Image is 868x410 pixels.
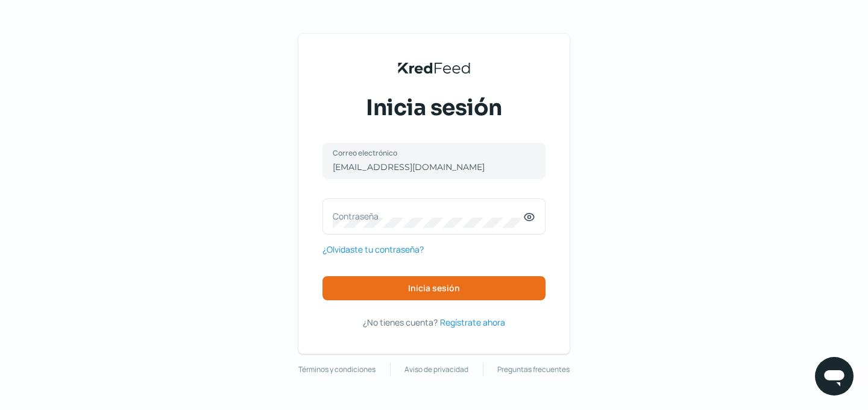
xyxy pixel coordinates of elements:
span: Inicia sesión [366,93,502,123]
a: Regístrate ahora [440,315,505,330]
a: Aviso de privacidad [404,363,468,376]
span: ¿No tienes cuenta? [363,317,438,328]
a: Términos y condiciones [298,363,376,376]
span: Inicia sesión [408,284,460,292]
button: Inicia sesión [322,276,546,300]
label: Correo electrónico [333,148,523,158]
label: Contraseña [333,210,523,222]
a: Preguntas frecuentes [497,363,570,376]
a: ¿Olvidaste tu contraseña? [322,242,424,257]
img: chatIcon [822,364,846,388]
